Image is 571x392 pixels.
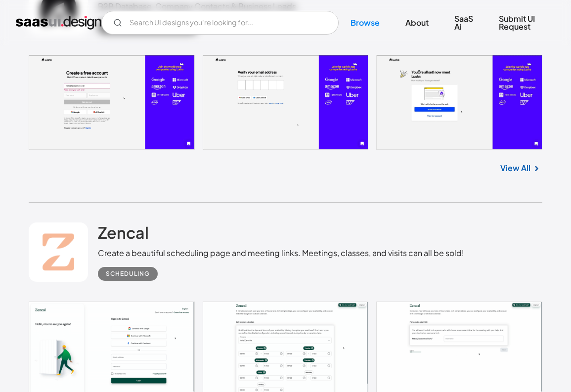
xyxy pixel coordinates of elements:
[394,12,440,34] a: About
[98,222,149,247] a: Zencal
[16,15,101,31] a: home
[500,162,530,174] a: View All
[487,8,555,38] a: Submit UI Request
[98,247,464,259] div: Create a beautiful scheduling page and meeting links. Meetings, classes, and visits can all be sold!
[98,222,149,242] h2: Zencal
[339,12,392,34] a: Browse
[101,11,339,35] form: Email Form
[101,11,339,35] input: Search UI designs you're looking for...
[106,268,150,280] div: Scheduling
[442,8,485,38] a: SaaS Ai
